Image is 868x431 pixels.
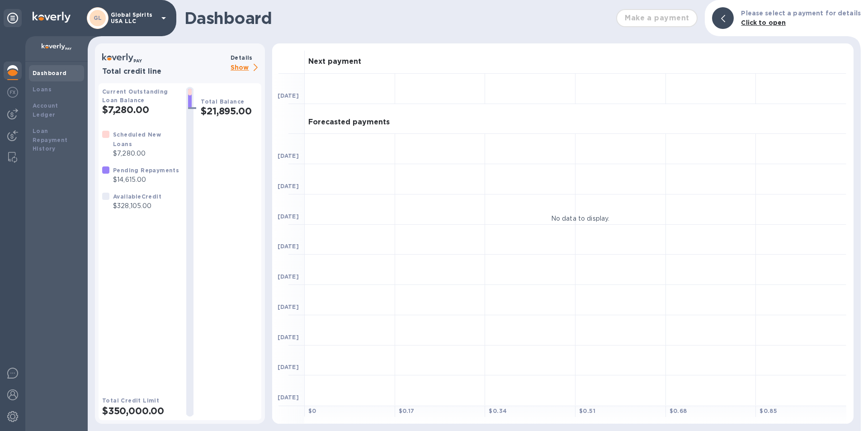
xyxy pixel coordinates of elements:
h2: $21,895.00 [201,105,258,117]
b: Dashboard [33,70,67,76]
b: $ 0.51 [579,407,595,414]
p: $7,280.00 [113,149,179,158]
b: Total Credit Limit [102,397,159,404]
b: GL [94,14,102,21]
b: Current Outstanding Loan Balance [102,88,168,104]
h2: $7,280.00 [102,104,179,115]
b: [DATE] [278,213,299,220]
b: [DATE] [278,92,299,99]
b: Available Credit [113,193,161,200]
b: Click to open [741,19,786,26]
h3: Forecasted payments [308,118,390,127]
p: Global Spirits USA LLC [111,12,156,24]
b: Scheduled New Loans [113,131,161,147]
b: [DATE] [278,152,299,159]
b: $ 0.34 [489,407,507,414]
b: [DATE] [278,334,299,341]
b: $ 0.17 [399,407,415,414]
h3: Next payment [308,57,361,66]
img: Foreign exchange [7,87,18,98]
b: Loans [33,86,52,93]
b: Pending Repayments [113,167,179,174]
b: Loan Repayment History [33,128,68,152]
h2: $350,000.00 [102,405,179,417]
b: Details [231,54,253,61]
b: [DATE] [278,183,299,189]
b: $ 0 [308,407,316,414]
b: [DATE] [278,394,299,401]
img: Logo [33,12,71,23]
p: $14,615.00 [113,175,179,185]
b: $ 0.68 [670,407,687,414]
p: $328,105.00 [113,201,161,211]
b: [DATE] [278,273,299,280]
b: [DATE] [278,303,299,310]
b: Total Balance [201,98,244,105]
p: Show [231,62,261,74]
div: Unpin categories [4,9,22,27]
h1: Dashboard [184,9,612,28]
b: [DATE] [278,243,299,250]
h3: Total credit line [102,67,227,76]
b: Please select a payment for details [741,9,861,17]
b: [DATE] [278,364,299,370]
b: $ 0.85 [759,407,777,414]
p: No data to display. [551,213,610,223]
b: Account Ledger [33,102,58,118]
